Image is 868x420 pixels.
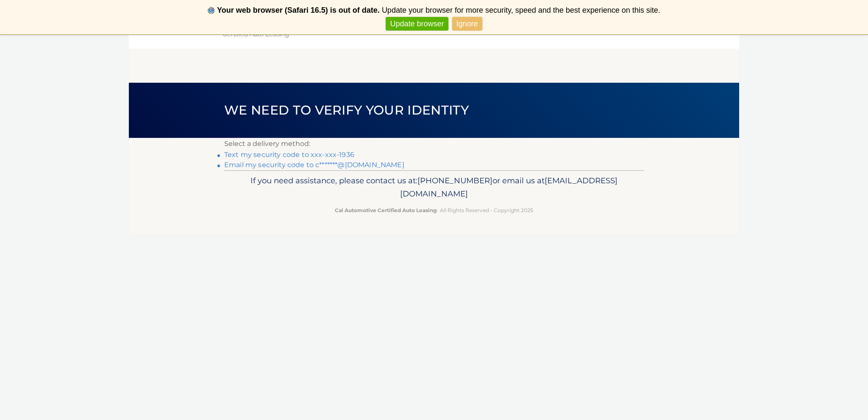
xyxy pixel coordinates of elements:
[224,138,644,150] p: Select a delivery method:
[382,6,660,14] span: Update your browser for more security, speed and the best experience on this site.
[230,174,638,201] p: If you need assistance, please contact us at: or email us at
[386,17,448,31] a: Update browser
[452,17,482,31] a: Ignore
[335,207,437,213] strong: Cal Automotive Certified Auto Leasing
[217,6,380,14] b: Your web browser (Safari 16.5) is out of date.
[224,102,469,118] span: We need to verify your identity
[230,206,638,215] p: - All Rights Reserved - Copyright 2025
[224,161,404,169] a: Email my security code to c*******@[DOMAIN_NAME]
[417,176,492,185] span: [PHONE_NUMBER]
[224,151,354,159] a: Text my security code to xxx-xxx-1936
